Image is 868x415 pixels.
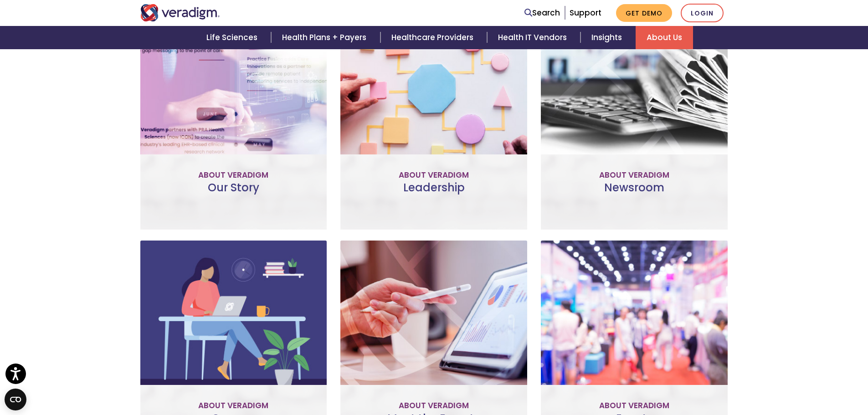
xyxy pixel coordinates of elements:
p: About Veradigm [148,400,320,412]
h3: Our Story [148,181,320,208]
img: Veradigm logo [140,4,220,21]
p: About Veradigm [348,169,520,181]
a: Login [681,4,724,22]
p: About Veradigm [548,400,720,412]
a: Health Plans + Payers [271,26,380,49]
a: Search [524,7,560,19]
button: Open CMP widget [5,389,26,410]
a: Insights [580,26,636,49]
a: Life Sciences [195,26,271,49]
h3: Newsroom [548,181,720,208]
p: About Veradigm [548,169,720,181]
h3: Leadership [348,181,520,208]
a: Support [570,7,601,18]
p: About Veradigm [348,400,520,412]
p: About Veradigm [148,169,320,181]
a: About Us [636,26,693,49]
a: Health IT Vendors [487,26,580,49]
a: Get Demo [616,4,672,22]
a: Healthcare Providers [380,26,487,49]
